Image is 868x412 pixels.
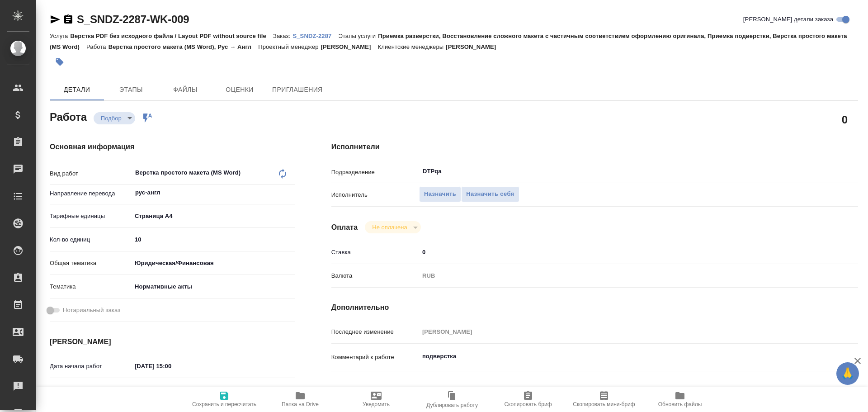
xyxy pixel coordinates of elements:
p: Комментарий к работе [331,353,419,362]
button: Назначить себя [461,186,519,202]
h4: Основная информация [50,142,295,152]
a: S_SNDZ-2287-WK-009 [77,13,189,25]
p: [PERSON_NAME] [321,43,378,50]
p: Тарифные единицы [50,212,132,221]
button: Обновить файлы [642,387,718,412]
p: Вид работ [50,169,132,178]
span: Дублировать работу [426,402,478,408]
span: 🙏 [840,364,855,383]
p: Верстка простого макета (MS Word), Рус → Англ [108,43,259,50]
span: Детали [55,84,99,95]
span: Файлы [164,84,207,95]
button: Сохранить и пересчитать [186,387,262,412]
p: Этапы услуги [338,33,378,39]
p: Услуга [50,33,70,39]
button: Скопировать мини-бриф [566,387,642,412]
div: Страница А4 [132,208,295,224]
h2: Работа [50,108,87,124]
a: S_SNDZ-2287 [292,32,338,39]
p: [PERSON_NAME] [446,43,503,50]
span: Назначить себя [466,189,514,199]
input: Пустое поле [132,385,211,398]
input: ✎ Введи что-нибудь [132,233,295,246]
p: Приемка разверстки, Восстановление сложного макета с частичным соответствием оформлению оригинала... [50,33,847,50]
h4: [PERSON_NAME] [50,336,295,347]
div: RUB [419,268,814,284]
button: Скопировать бриф [490,387,566,412]
p: Подразделение [331,168,419,177]
span: Обновить файлы [658,401,702,407]
textarea: подверстка [419,349,814,364]
span: Папка на Drive [282,401,319,407]
div: Подбор [94,112,135,124]
span: [PERSON_NAME] детали заказа [743,15,833,24]
p: Заказ: [273,33,292,39]
p: Валюта [331,271,419,280]
p: Проектный менеджер [258,43,321,50]
button: Уведомить [338,387,414,412]
h2: 0 [842,112,848,127]
h4: Исполнители [331,142,858,152]
p: Дата начала работ [50,362,132,371]
p: Тематика [50,282,132,291]
button: Дублировать работу [414,387,490,412]
span: Скопировать бриф [504,401,552,407]
div: Нормативные акты [132,279,295,294]
div: Юридическая/Финансовая [132,256,295,271]
span: Скопировать мини-бриф [573,401,635,407]
button: Скопировать ссылку для ЯМессенджера [50,14,61,25]
textarea: /Clients/Sandoz/Orders/S_SNDZ-2287/DTP/S_SNDZ-2287-WK-009 [419,384,814,399]
button: Скопировать ссылку [63,14,74,25]
p: S_SNDZ-2287 [292,33,338,39]
p: Исполнитель [331,190,419,199]
span: Оценки [218,84,261,95]
h4: Дополнительно [331,302,858,313]
button: Подбор [98,114,124,122]
p: Общая тематика [50,259,132,268]
h4: Оплата [331,222,358,233]
button: Open [290,192,292,194]
span: Уведомить [363,401,390,407]
p: Направление перевода [50,189,132,198]
p: Ставка [331,248,419,257]
button: Open [809,170,811,172]
button: Назначить [419,186,461,202]
button: Не оплачена [369,223,410,231]
button: Папка на Drive [262,387,338,412]
p: Последнее изменение [331,327,419,336]
button: Добавить тэг [50,52,70,72]
p: Верстка PDF без исходного файла / Layout PDF without source file [70,33,273,39]
p: Кол-во единиц [50,235,132,244]
span: Сохранить и пересчитать [192,401,256,407]
input: ✎ Введи что-нибудь [419,246,814,259]
span: Этапы [109,84,153,95]
div: Подбор [365,221,420,233]
span: Нотариальный заказ [63,306,120,315]
span: Приглашения [272,84,323,95]
p: Работа [86,43,108,50]
button: 🙏 [836,362,859,385]
input: ✎ Введи что-нибудь [132,360,211,373]
p: Клиентские менеджеры [378,43,446,50]
input: Пустое поле [419,325,814,338]
span: Назначить [424,189,456,199]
